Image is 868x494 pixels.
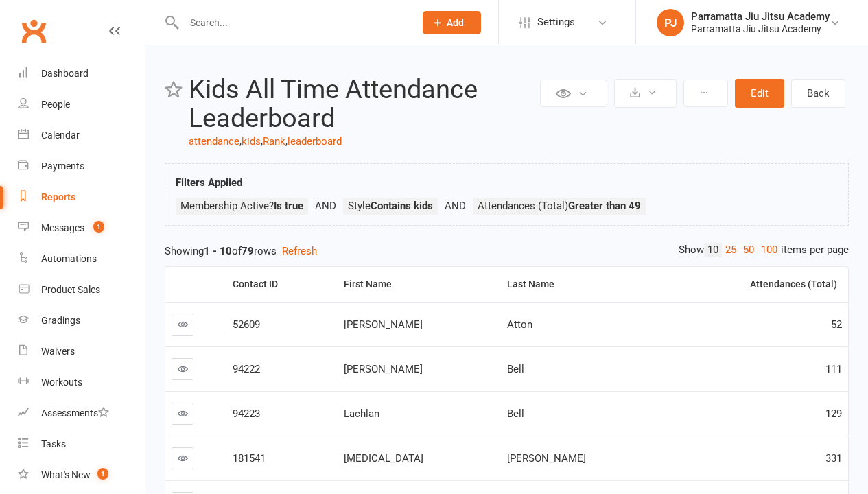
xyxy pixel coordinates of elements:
div: Tasks [41,438,66,449]
span: [PERSON_NAME] [344,318,423,331]
span: Attendances (Total) [478,200,641,212]
span: 52609 [233,318,260,331]
a: Payments [18,151,145,182]
a: 50 [740,243,758,257]
input: Search... [180,13,405,32]
a: attendance [189,135,239,148]
div: Product Sales [41,284,100,295]
a: kids [242,135,261,148]
a: Messages 1 [18,213,145,244]
span: 331 [825,452,842,464]
a: Waivers [18,336,145,367]
span: Atton [507,318,532,331]
a: Back [791,79,845,108]
span: 1 [93,221,104,233]
div: Gradings [41,315,80,326]
div: Dashboard [41,68,89,79]
a: Product Sales [18,274,145,305]
span: 129 [825,408,842,420]
span: , [261,135,263,148]
span: Bell [507,363,524,375]
strong: Greater than 49 [568,200,641,212]
div: Reports [41,191,75,202]
a: Rank [263,135,285,148]
a: Automations [18,244,145,274]
button: Edit [735,79,784,108]
a: 100 [758,243,781,257]
span: 111 [825,363,842,375]
a: 10 [704,243,722,257]
span: Lachlan [344,408,379,420]
div: Contact ID [233,279,327,290]
a: Workouts [18,367,145,398]
a: Assessments [18,398,145,429]
div: Last Name [507,279,652,290]
span: , [285,135,288,148]
a: Tasks [18,429,145,460]
div: Attendances (Total) [669,279,837,290]
a: Gradings [18,305,145,336]
span: Style [348,200,433,212]
span: [PERSON_NAME] [507,452,586,464]
div: Waivers [41,346,75,357]
a: leaderboard [288,135,342,148]
div: Automations [41,253,97,264]
a: Reports [18,182,145,213]
div: Parramatta Jiu Jitsu Academy [691,10,830,23]
strong: Contains kids [371,200,433,212]
div: PJ [657,9,684,36]
span: 52 [831,318,842,331]
span: Add [447,17,464,28]
span: 181541 [233,452,266,464]
div: Parramatta Jiu Jitsu Academy [691,23,830,35]
div: First Name [344,279,490,290]
strong: 1 - 10 [204,245,232,257]
div: Messages [41,222,84,233]
strong: Is true [274,200,303,212]
a: People [18,89,145,120]
button: Add [423,11,481,34]
div: Workouts [41,377,82,388]
button: Refresh [282,243,317,259]
span: [PERSON_NAME] [344,363,423,375]
div: Showing of rows [165,243,849,259]
strong: 79 [242,245,254,257]
div: What's New [41,469,91,480]
div: Calendar [41,130,80,141]
a: Calendar [18,120,145,151]
span: [MEDICAL_DATA] [344,452,423,464]
div: Assessments [41,408,109,419]
span: 94223 [233,408,260,420]
a: Dashboard [18,58,145,89]
span: 1 [97,468,108,480]
span: 94222 [233,363,260,375]
a: What's New1 [18,460,145,491]
h2: Kids All Time Attendance Leaderboard [189,75,537,133]
div: Show items per page [679,243,849,257]
span: , [239,135,242,148]
strong: Filters Applied [176,176,242,189]
span: Membership Active? [180,200,303,212]
div: Payments [41,161,84,172]
a: Clubworx [16,14,51,48]
span: Settings [537,7,575,38]
a: 25 [722,243,740,257]
div: People [41,99,70,110]
span: Bell [507,408,524,420]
